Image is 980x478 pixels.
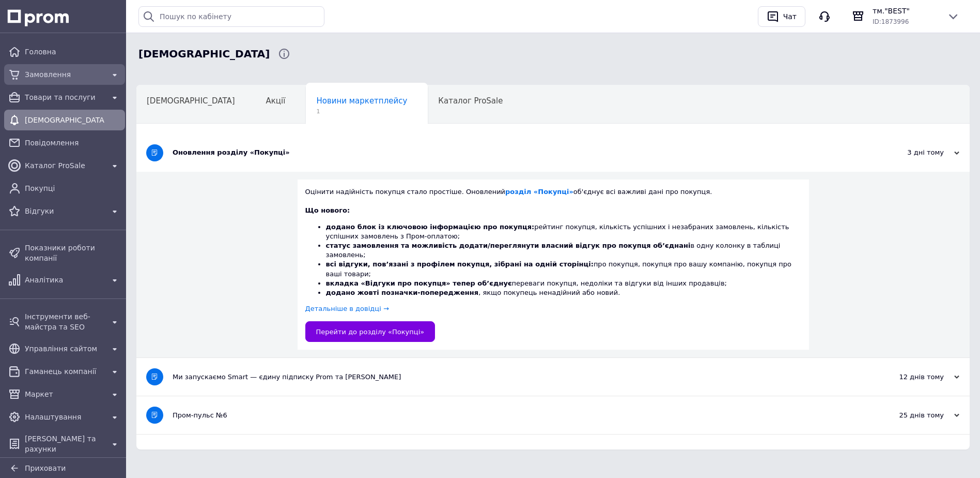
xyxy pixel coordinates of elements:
b: додано блок із ключовою інформацією про покупця: [326,223,535,231]
span: Маркет [25,389,104,399]
div: 25 днів тому [856,411,959,420]
div: Чат [781,9,799,24]
b: всі відгуки, пов’язані з профілем покупця, зібрані на одній сторінці: [326,260,594,268]
span: [DEMOGRAPHIC_DATA] [147,96,235,106]
b: вкладка «Відгуки про покупця» тепер обʼєднує [326,279,512,287]
span: про покупця, покупця про вашу компанію, покупця про ваші товари; [326,260,792,277]
span: Сповіщення [138,47,270,62]
span: 1 [316,108,407,115]
span: [DEMOGRAPHIC_DATA] [25,115,104,125]
span: ID: 1873996 [873,18,909,25]
a: розділ «Покупці» [505,188,573,196]
div: Пром-пульс №6 [173,411,856,420]
button: Чат [758,6,805,27]
a: Перейти до розділу «Покупці» [305,321,435,342]
span: Покупці [25,183,121,193]
a: Детальніше в довідці → [305,305,389,312]
span: в одну колонку в таблиці замовлень; [326,242,781,259]
input: Пошук по кабінету [138,6,324,27]
span: [PERSON_NAME] та рахунки [25,434,104,454]
div: Оновлення розділу «Покупці» [173,148,856,157]
span: Інструменти веб-майстра та SEO [25,311,104,332]
div: 3 дні тому [856,148,959,157]
span: Відгуки [25,206,104,216]
span: Перейти до розділу «Покупці» [316,328,425,336]
div: Ми запускаємо Smart — єдину підписку Prom та [PERSON_NAME] [173,372,856,382]
span: Аналітика [25,275,104,285]
span: рейтинг покупця, кількість успішних і незабраних замовлень, кількість успішних замовлень з Пром-о... [326,223,789,240]
b: Що нового: [305,206,350,214]
span: , якщо покупець ненадійний або новий. [326,289,620,296]
span: тм."BEST" [873,6,939,16]
span: Приховати [25,464,66,472]
b: додано жовті позначки-попередження [326,289,479,296]
span: Акції [266,96,286,106]
span: Каталог ProSale [25,160,104,171]
span: Гаманець компанії [25,366,104,377]
div: 12 днів тому [856,372,959,382]
span: переваги покупця, недоліки та відгуки від інших продавців; [326,279,727,287]
span: Замовлення [25,69,104,80]
span: Налаштування [25,412,104,422]
span: Каталог ProSale [438,96,503,106]
span: Показники роботи компанії [25,243,121,263]
span: Головна [25,47,121,57]
div: Оцінити надійність покупця стало простіше. Оновлений об'єднує всі важливі дані про покупця. [305,187,801,197]
span: Повідомлення [25,138,121,148]
b: статус замовлення та можливість додати/переглянути власний відгук про покупця обʼєднані [326,242,691,249]
span: Новини маркетплейсу [316,96,407,106]
span: Товари та послуги [25,92,104,102]
span: Управління сайтом [25,343,104,354]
